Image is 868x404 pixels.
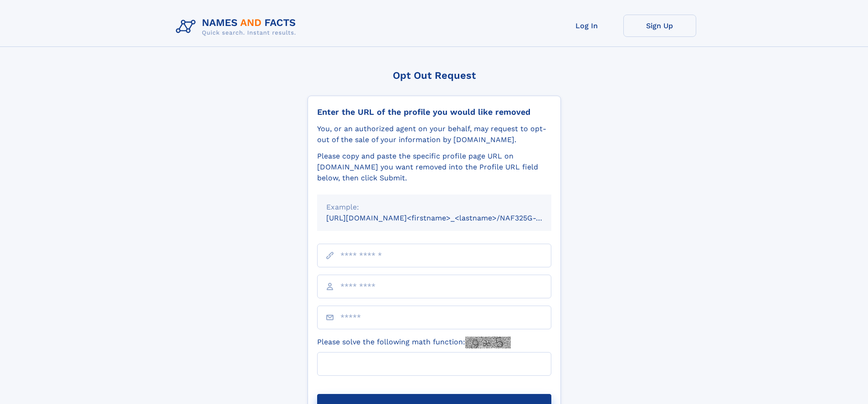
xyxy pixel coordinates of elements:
[308,70,561,81] div: Opt Out Request
[326,214,569,222] small: [URL][DOMAIN_NAME]<firstname>_<lastname>/NAF325G-xxxxxxxx
[317,151,551,184] div: Please copy and paste the specific profile page URL on [DOMAIN_NAME] you want removed into the Pr...
[326,202,542,213] div: Example:
[623,15,696,37] a: Sign Up
[317,123,551,145] div: You, or an authorized agent on your behalf, may request to opt-out of the sale of your informatio...
[172,15,303,39] img: Logo Names and Facts
[317,337,511,348] label: Please solve the following math function:
[317,107,551,117] div: Enter the URL of the profile you would like removed
[550,15,623,37] a: Log In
